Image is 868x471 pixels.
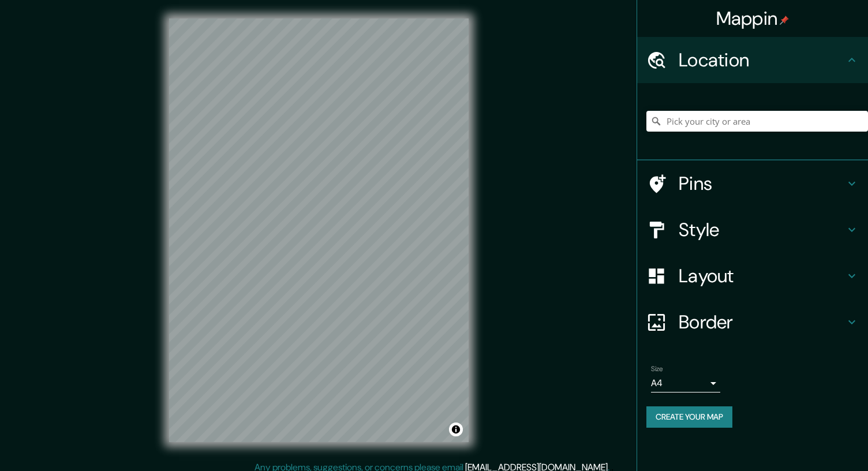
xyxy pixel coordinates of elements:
[637,37,868,83] div: Location
[169,18,469,442] canvas: Map
[637,160,868,207] div: Pins
[679,48,845,72] h4: Location
[679,218,845,241] h4: Style
[651,374,720,392] div: A4
[780,16,789,25] img: pin-icon.png
[646,406,732,428] button: Create your map
[651,364,663,374] label: Size
[637,299,868,345] div: Border
[646,111,868,132] input: Pick your city or area
[679,172,845,195] h4: Pins
[679,311,845,334] h4: Border
[637,253,868,299] div: Layout
[716,7,790,30] h4: Mappin
[679,264,845,287] h4: Layout
[637,207,868,253] div: Style
[449,423,463,436] button: Toggle attribution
